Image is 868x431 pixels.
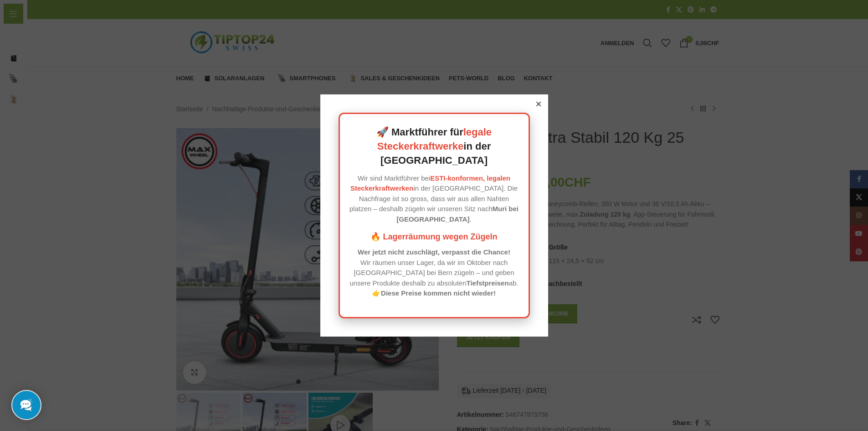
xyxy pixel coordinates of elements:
a: legale Steckerkraftwerke [377,126,492,152]
h3: 🔥 Lagerräumung wegen Zügeln [349,231,519,243]
strong: Wer jetzt nicht zuschlägt, verpasst die Chance! [358,248,510,256]
a: ESTI-konformen, legalen Steckerkraftwerken [350,174,510,192]
p: Wir räumen unser Lager, da wir im Oktober nach [GEOGRAPHIC_DATA] bei Bern zügeln – und geben unse... [349,247,519,299]
h2: 🚀 Marktführer für in der [GEOGRAPHIC_DATA] [349,125,519,167]
p: Wir sind Marktführer bei in der [GEOGRAPHIC_DATA]. Die Nachfrage ist so gross, dass wir aus allen... [349,173,519,225]
strong: Diese Preise kommen nicht wieder! [381,289,496,297]
strong: Tiefstpreisen [467,279,509,287]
